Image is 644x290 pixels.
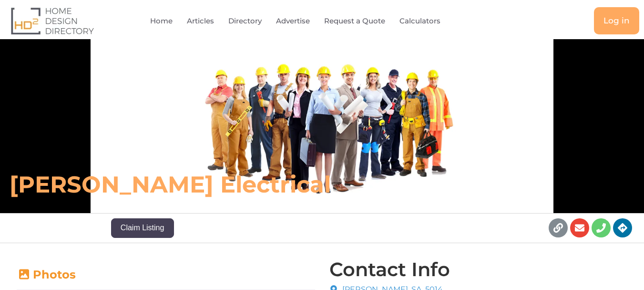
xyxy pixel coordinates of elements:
[150,10,173,32] a: Home
[17,268,76,281] a: Photos
[111,218,174,237] button: Claim Listing
[276,10,310,32] a: Advertise
[187,10,214,32] a: Articles
[603,17,630,25] span: Log in
[132,10,480,32] nav: Menu
[10,170,446,199] h6: [PERSON_NAME] Electrical
[228,10,262,32] a: Directory
[594,7,639,34] a: Log in
[329,260,450,279] h4: Contact Info
[399,10,440,32] a: Calculators
[324,10,385,32] a: Request a Quote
